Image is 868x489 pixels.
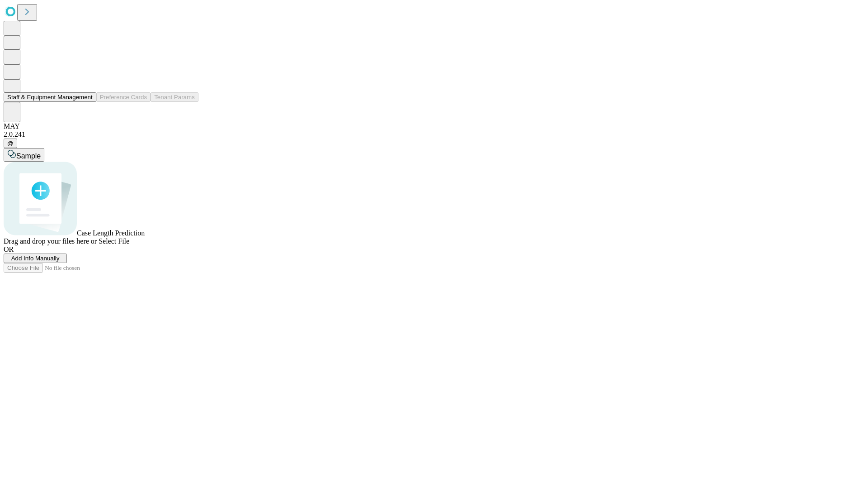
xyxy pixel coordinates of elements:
button: Preference Cards [96,92,151,102]
span: Add Info Manually [11,255,60,262]
span: Case Length Prediction [77,229,145,237]
button: Tenant Params [151,92,198,102]
span: Drag and drop your files here or [4,237,97,245]
button: Add Info Manually [4,254,67,263]
span: Select File [99,237,129,245]
button: @ [4,139,17,148]
div: MAY [4,122,864,130]
div: 2.0.241 [4,130,864,139]
span: Sample [16,152,41,160]
span: OR [4,245,14,253]
button: Sample [4,148,44,162]
button: Staff & Equipment Management [4,92,96,102]
span: @ [7,140,14,147]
